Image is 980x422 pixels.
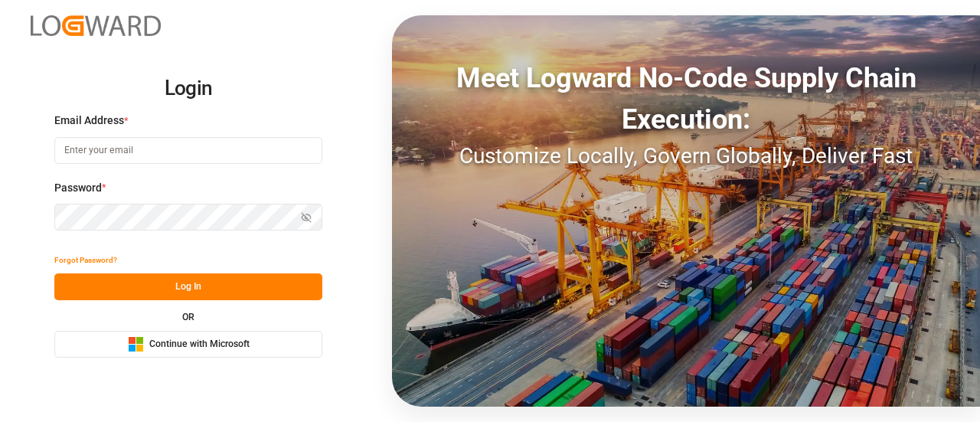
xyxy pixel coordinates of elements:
[54,247,117,273] button: Forgot Password?
[182,312,194,322] small: OR
[54,64,322,113] h2: Login
[54,180,102,196] span: Password
[149,338,250,352] span: Continue with Microsoft
[54,273,322,300] button: Log In
[31,15,161,36] img: Logward_new_orange.png
[392,57,980,140] div: Meet Logward No-Code Supply Chain Execution:
[54,137,322,164] input: Enter your email
[392,140,980,172] div: Customize Locally, Govern Globally, Deliver Fast
[54,113,124,129] span: Email Address
[54,331,322,358] button: Continue with Microsoft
